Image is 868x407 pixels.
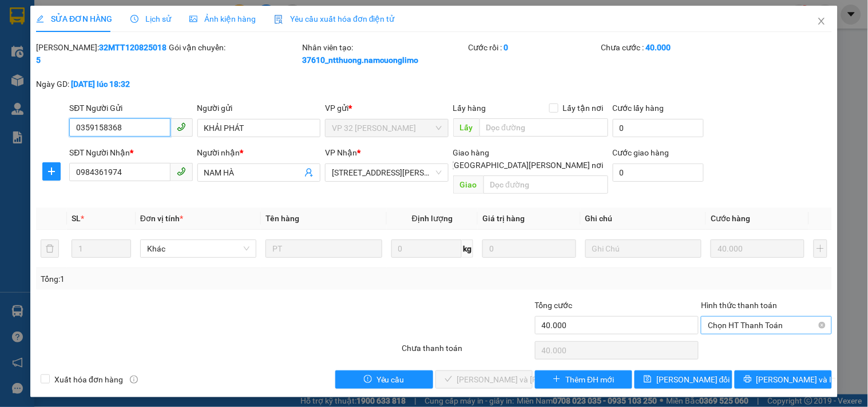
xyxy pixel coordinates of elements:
[304,168,314,177] span: user-add
[535,370,632,389] button: plusThêm ĐH mới
[69,146,192,159] div: SĐT Người Nhận
[613,148,669,157] label: Cước giao hàng
[36,41,167,66] div: [PERSON_NAME]:
[613,163,704,182] input: Cước giao hàng
[601,41,732,54] div: Chưa cước :
[553,375,561,384] span: plus
[325,148,357,157] span: VP Nhận
[265,214,299,223] span: Tên hàng
[177,122,186,131] span: phone
[635,370,732,389] button: save[PERSON_NAME] đổi
[447,159,608,171] span: [GEOGRAPHIC_DATA][PERSON_NAME] nơi
[701,301,777,310] label: Hình thức thanh toán
[274,14,395,23] span: Yêu cầu xuất hóa đơn điện tử
[274,15,283,24] img: icon
[613,103,664,113] label: Cước lấy hàng
[817,17,826,26] span: close
[197,102,320,114] div: Người gửi
[36,78,167,90] div: Ngày GD:
[435,370,533,389] button: check[PERSON_NAME] và [PERSON_NAME] hàng
[332,119,441,137] span: VP 32 Mạc Thái Tổ
[130,14,171,23] span: Lịch sử
[814,240,827,258] button: plus
[483,175,608,194] input: Dọc đường
[744,375,752,384] span: printer
[819,322,826,329] span: close-circle
[462,240,473,258] span: kg
[332,164,441,181] span: 142 Hai Bà Trưng
[130,15,138,23] span: clock-circle
[558,102,608,114] span: Lấy tận nơi
[147,240,249,257] span: Khác
[130,376,138,384] span: info-circle
[189,15,197,23] span: picture
[585,240,701,258] input: Ghi Chú
[412,214,453,223] span: Định lượng
[177,167,186,176] span: phone
[71,79,130,89] b: [DATE] lúc 18:32
[656,373,730,386] span: [PERSON_NAME] đổi
[535,301,573,310] span: Tổng cước
[189,14,256,23] span: Ảnh kiện hàng
[644,375,652,384] span: save
[479,118,608,137] input: Dọc đường
[376,373,405,386] span: Yêu cầu
[41,273,336,285] div: Tổng: 1
[42,162,61,181] button: plus
[72,214,81,223] span: SL
[469,41,599,54] div: Cước rồi :
[41,240,59,258] button: delete
[711,240,804,258] input: 0
[43,167,60,176] span: plus
[302,41,466,66] div: Nhân viên tạo:
[50,373,128,386] span: Xuất hóa đơn hàng
[756,373,837,386] span: [PERSON_NAME] và In
[482,214,525,223] span: Giá trị hàng
[36,43,167,65] b: 32MTT1208250185
[565,373,614,386] span: Thêm ĐH mới
[453,175,483,194] span: Giao
[646,43,671,52] b: 40.000
[453,148,490,157] span: Giao hàng
[69,102,192,114] div: SĐT Người Gửi
[504,43,509,52] b: 0
[36,15,44,23] span: edit
[302,55,418,65] b: 37610_ntthuong.namcuonglimo
[708,317,825,334] span: Chọn HT Thanh Toán
[140,214,183,223] span: Đơn vị tính
[482,240,576,258] input: 0
[453,118,479,137] span: Lấy
[169,41,300,54] div: Gói vận chuyển:
[36,14,112,23] span: SỬA ĐƠN HÀNG
[364,375,372,384] span: exclamation-circle
[711,214,750,223] span: Cước hàng
[735,370,832,389] button: printer[PERSON_NAME] và In
[453,103,486,113] span: Lấy hàng
[401,342,533,362] div: Chưa thanh toán
[325,102,448,114] div: VP gửi
[197,146,320,159] div: Người nhận
[265,240,382,258] input: VD: Bàn, Ghế
[613,119,704,137] input: Cước lấy hàng
[335,370,433,389] button: exclamation-circleYêu cầu
[806,6,838,38] button: Close
[581,208,706,230] th: Ghi chú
